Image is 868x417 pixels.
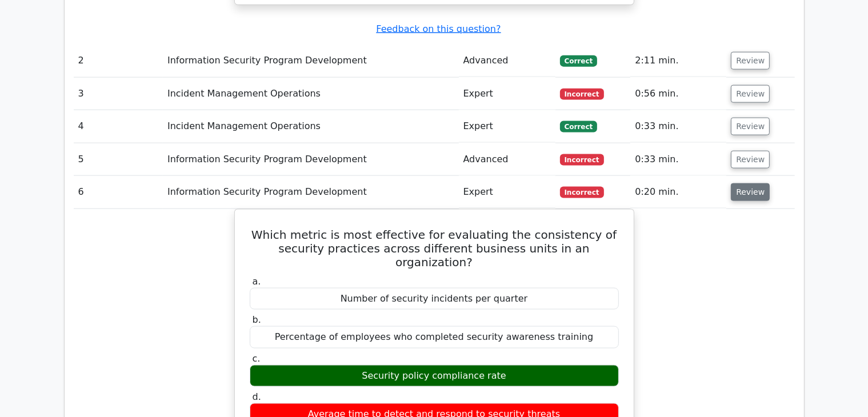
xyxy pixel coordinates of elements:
[459,110,555,143] td: Expert
[560,187,604,198] span: Incorrect
[163,143,459,176] td: Information Security Program Development
[163,176,459,209] td: Information Security Program Development
[731,151,770,169] button: Review
[630,78,726,110] td: 0:56 min.
[560,55,597,67] span: Correct
[74,78,163,110] td: 3
[74,45,163,77] td: 2
[163,78,459,110] td: Incident Management Operations
[163,110,459,143] td: Incident Management Operations
[163,45,459,77] td: Information Security Program Development
[630,176,726,209] td: 0:20 min.
[630,110,726,143] td: 0:33 min.
[74,143,163,176] td: 5
[376,23,501,34] a: Feedback on this question?
[250,365,619,387] div: Security policy compliance rate
[253,314,261,325] span: b.
[560,89,604,100] span: Incorrect
[253,276,261,287] span: a.
[253,391,261,402] span: d.
[459,176,555,209] td: Expert
[560,154,604,166] span: Incorrect
[630,45,726,77] td: 2:11 min.
[630,143,726,176] td: 0:33 min.
[731,52,770,70] button: Review
[74,176,163,209] td: 6
[560,121,597,133] span: Correct
[250,326,619,348] div: Percentage of employees who completed security awareness training
[253,353,261,364] span: c.
[459,45,555,77] td: Advanced
[250,288,619,310] div: Number of security incidents per quarter
[731,183,770,201] button: Review
[249,228,620,269] h5: Which metric is most effective for evaluating the consistency of security practices across differ...
[74,110,163,143] td: 4
[459,78,555,110] td: Expert
[731,118,770,135] button: Review
[459,143,555,176] td: Advanced
[731,85,770,103] button: Review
